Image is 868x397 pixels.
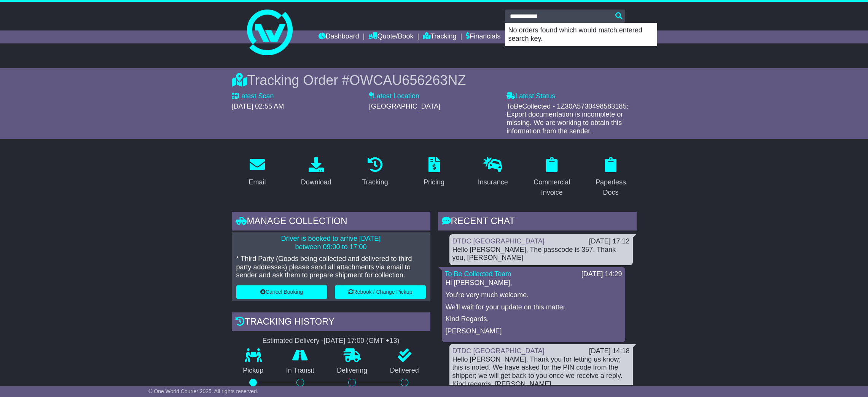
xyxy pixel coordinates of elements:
label: Latest Location [369,92,419,101]
div: Tracking history [232,312,430,333]
a: DTDC [GEOGRAPHIC_DATA] [452,237,545,245]
a: Commercial Invoice [526,154,578,200]
a: Email [244,154,271,190]
p: Hi [PERSON_NAME], [446,279,621,287]
span: [DATE] 02:55 AM [232,102,284,110]
a: DTDC [GEOGRAPHIC_DATA] [452,347,545,355]
div: Commercial Invoice [531,177,573,198]
div: [DATE] 14:18 [589,347,630,355]
p: Kind Regards, [446,315,621,323]
p: Delivered [379,367,430,375]
a: Download [296,154,336,190]
a: Financials [466,30,500,43]
div: [DATE] 14:29 [581,270,622,279]
label: Latest Status [506,92,555,101]
div: Insurance [478,177,508,187]
a: Pricing [419,154,449,190]
p: [PERSON_NAME] [446,327,621,336]
div: RECENT CHAT [438,212,637,232]
span: [GEOGRAPHIC_DATA] [369,102,440,110]
a: To Be Collected Team [445,270,511,278]
p: Driver is booked to arrive [DATE] between 09:00 to 17:00 [236,235,426,251]
a: Insurance [473,154,513,190]
div: [DATE] 17:00 (GMT +13) [324,337,400,345]
p: No orders found which would match entered search key. [505,23,657,46]
a: Paperless Docs [585,154,637,200]
button: Rebook / Change Pickup [335,285,426,299]
a: Tracking [357,154,393,190]
button: Cancel Booking [236,285,327,299]
div: Paperless Docs [590,177,632,198]
p: In Transit [275,367,326,375]
div: Hello [PERSON_NAME], Thank you for letting us know; this is noted. We have asked for the PIN code... [452,355,630,388]
div: Estimated Delivery - [232,337,430,345]
p: We'll wait for your update on this matter. [446,303,621,312]
p: * Third Party (Goods being collected and delivered to third party addresses) please send all atta... [236,255,426,280]
div: Hello [PERSON_NAME], The passcode is 357. Thank you, [PERSON_NAME] [452,246,630,262]
div: Pricing [424,177,444,187]
span: OWCAU656263NZ [349,72,466,88]
a: Dashboard [319,30,359,43]
a: Tracking [423,30,456,43]
a: Quote/Book [368,30,413,43]
p: Delivering [326,367,379,375]
div: Tracking Order # [232,72,637,88]
div: [DATE] 17:12 [589,237,630,246]
div: Email [248,177,266,187]
div: Tracking [362,177,388,187]
span: ToBeCollected - 1Z30A5730498583185: Export documentation is incomplete or missing. We are working... [506,102,628,135]
div: Manage collection [232,212,430,232]
p: Pickup [232,367,275,375]
label: Latest Scan [232,92,274,101]
div: Download [301,177,331,187]
span: © One World Courier 2025. All rights reserved. [148,388,258,394]
p: You're very much welcome. [446,291,621,299]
